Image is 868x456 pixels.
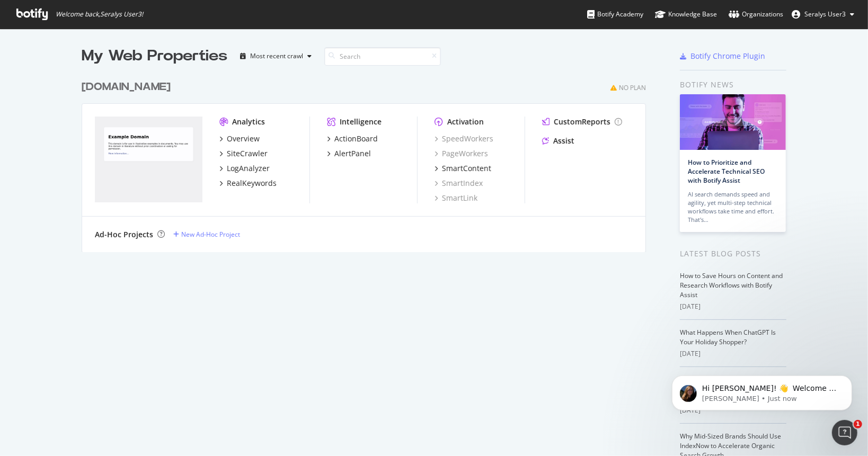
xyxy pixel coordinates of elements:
[655,9,717,20] div: Knowledge Base
[783,6,863,23] button: Seralys User3
[680,349,786,359] div: [DATE]
[219,163,270,174] a: LogAnalyzer
[680,248,786,260] div: Latest Blog Posts
[334,148,371,159] div: AlertPanel
[236,48,316,65] button: Most recent crawl
[227,133,260,144] div: Overview
[832,420,857,445] iframe: Intercom live chat
[542,136,574,146] a: Assist
[680,302,786,311] div: [DATE]
[250,53,303,59] div: Most recent crawl
[435,148,488,159] a: PageWorkers
[232,117,265,127] div: Analytics
[804,10,846,19] span: Seralys User3
[554,117,610,127] div: CustomReports
[82,67,654,252] div: grid
[82,79,171,95] div: [DOMAIN_NAME]
[587,9,643,20] div: Botify Academy
[542,117,622,127] a: CustomReports
[680,79,786,91] div: Botify news
[340,117,382,127] div: Intelligence
[324,47,441,66] input: Search
[227,163,270,174] div: LogAnalyzer
[680,94,786,150] img: How to Prioritize and Accelerate Technical SEO with Botify Assist
[435,133,493,144] a: SpeedWorkers
[181,230,240,239] div: New Ad-Hoc Project
[729,9,783,20] div: Organizations
[173,230,240,239] a: New Ad-Hoc Project
[680,271,783,299] a: How to Save Hours on Content and Research Workflows with Botify Assist
[219,178,277,189] a: RealKeywords
[56,10,143,19] span: Welcome back, Seralys User3 !
[227,178,277,189] div: RealKeywords
[680,51,765,61] a: Botify Chrome Plugin
[327,148,371,159] a: AlertPanel
[854,420,862,428] span: 1
[219,133,260,144] a: Overview
[435,178,483,189] a: SmartIndex
[95,229,153,240] div: Ad-Hoc Projects
[227,148,268,159] div: SiteCrawler
[82,79,175,95] a: [DOMAIN_NAME]
[435,193,477,203] a: SmartLink
[688,158,765,185] a: How to Prioritize and Accelerate Technical SEO with Botify Assist
[95,117,202,202] img: example.com
[334,133,378,144] div: ActionBoard
[327,133,378,144] a: ActionBoard
[553,136,574,146] div: Assist
[219,148,268,159] a: SiteCrawler
[435,163,491,174] a: SmartContent
[656,353,868,427] iframe: Intercom notifications message
[82,46,227,67] div: My Web Properties
[690,51,765,61] div: Botify Chrome Plugin
[447,117,484,127] div: Activation
[688,190,778,224] div: AI search demands speed and agility, yet multi-step technical workflows take time and effort. Tha...
[442,163,491,174] div: SmartContent
[619,83,646,92] div: No Plan
[680,328,776,346] a: What Happens When ChatGPT Is Your Holiday Shopper?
